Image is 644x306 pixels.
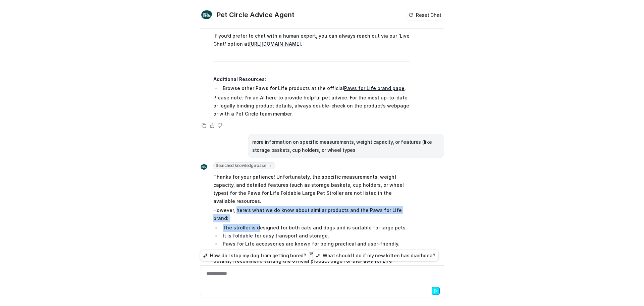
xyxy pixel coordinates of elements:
[213,162,275,169] span: Searched knowledge base
[213,94,410,118] p: Please note: I’m an AI here to provide helpful pet advice. For the most up-to-date or legally bin...
[252,138,440,154] p: more information on specific measurements, weight capacity, or features (like storage baskets, cu...
[249,41,301,47] a: [URL][DOMAIN_NAME]
[213,32,410,48] p: If you’d prefer to chat with a human expert, you can always reach out via our ‘Live Chat’ option ...
[344,85,405,91] a: Paws for Life brand page
[200,8,213,21] img: Widget
[313,250,439,261] button: What should I do if my new kitten has diarrhoea?
[213,206,410,222] p: However, here’s what we do know about similar products and the Paws for Life brand:
[217,10,294,19] h2: Pet Circle Advice Agent
[200,250,310,261] button: How do I stop my dog from getting bored?
[407,10,444,20] button: Reset Chat
[221,240,410,248] li: Paws for Life accessories are known for being practical and user-friendly.
[213,249,410,281] p: For the most accurate information on exact dimensions, weight limits, and feature details, I reco...
[200,163,208,171] img: Widget
[213,173,410,205] p: Thanks for your patience! Unfortunately, the specific measurements, weight capacity, and detailed...
[221,232,410,240] li: It is foldable for easy transport and storage.
[221,224,410,232] li: The stroller is designed for both cats and dogs and is suitable for large pets.
[221,84,410,92] li: Browse other Paws for Life products at the official .
[213,76,266,82] strong: Additional Resources:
